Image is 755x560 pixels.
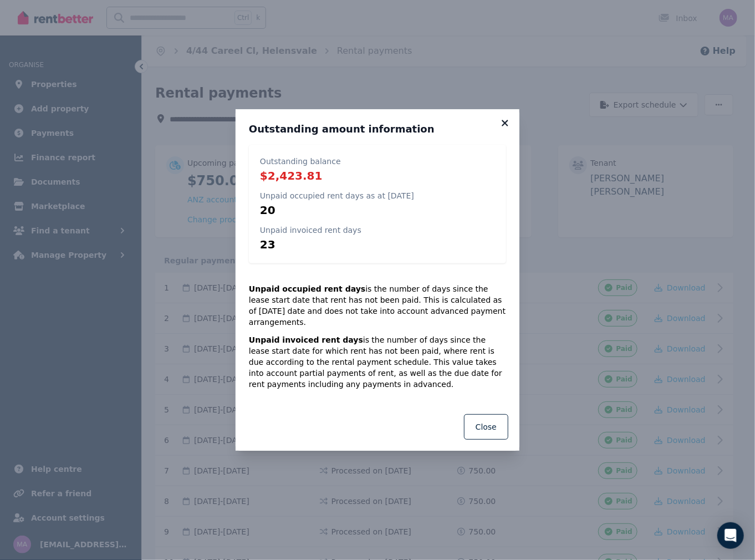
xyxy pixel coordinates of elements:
p: Unpaid occupied rent days as at [DATE] [260,190,414,201]
strong: Unpaid occupied rent days [249,284,365,293]
button: Close [464,414,508,440]
p: Outstanding balance [260,156,341,167]
p: 23 [260,237,361,252]
h3: Outstanding amount information [249,123,506,136]
p: 20 [260,202,414,218]
p: is the number of days since the lease start date for which rent has not been paid, where rent is ... [249,334,506,390]
p: $2,423.81 [260,168,341,184]
p: Unpaid invoiced rent days [260,225,361,236]
p: is the number of days since the lease start date that rent has not been paid. This is calculated ... [249,283,506,328]
strong: Unpaid invoiced rent days [249,335,363,344]
div: Open Intercom Messenger [717,522,744,549]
